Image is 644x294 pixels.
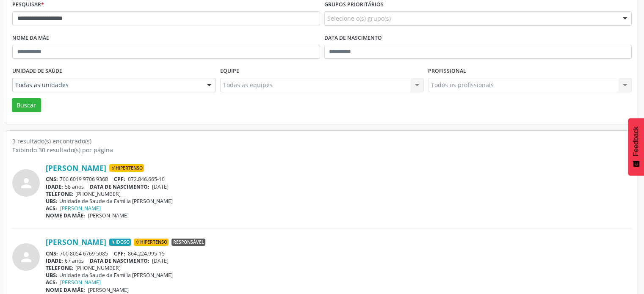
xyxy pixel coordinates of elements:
span: DATA DE NASCIMENTO: [90,183,149,190]
div: 67 anos [46,257,632,264]
span: IDADE: [46,257,63,264]
span: UBS: [46,198,58,205]
i: person [19,176,34,191]
div: Unidade de Saude da Familia [PERSON_NAME] [46,198,632,205]
span: [PERSON_NAME] [88,212,129,219]
div: 58 anos [46,183,632,190]
span: Idoso [109,239,131,246]
label: Profissional [428,65,466,78]
span: Todas as unidades [15,81,199,89]
span: Feedback [632,126,640,156]
div: 700 6019 9706 9368 [46,176,632,183]
span: TELEFONE: [46,264,74,272]
span: TELEFONE: [46,190,74,198]
span: ACS: [46,279,57,286]
label: Unidade de saúde [12,65,62,78]
a: [PERSON_NAME] [60,205,101,212]
span: [DATE] [152,183,169,190]
span: NOME DA MÃE: [46,286,85,294]
label: Data de nascimento [324,32,382,45]
button: Buscar [12,98,41,113]
div: [PHONE_NUMBER] [46,264,632,272]
span: NOME DA MÃE: [46,212,85,219]
div: 3 resultado(s) encontrado(s) [12,137,632,146]
span: CPF: [114,250,125,257]
span: UBS: [46,272,58,279]
span: Hipertenso [109,164,144,172]
a: [PERSON_NAME] [60,279,101,286]
span: 072.846.665-10 [128,176,165,183]
label: Nome da mãe [12,32,49,45]
span: CPF: [114,176,125,183]
div: [PHONE_NUMBER] [46,190,632,198]
span: [PERSON_NAME] [88,286,129,294]
i: person [19,250,34,265]
label: Equipe [220,65,239,78]
div: 700 8054 6769 5085 [46,250,632,257]
span: IDADE: [46,183,63,190]
span: Responsável [171,239,205,246]
span: [DATE] [152,257,169,264]
span: CNS: [46,250,58,257]
span: Selecione o(s) grupo(s) [327,14,391,23]
span: DATA DE NASCIMENTO: [90,257,149,264]
a: [PERSON_NAME] [46,237,106,247]
span: Hipertenso [134,239,169,246]
div: Exibindo 30 resultado(s) por página [12,146,632,154]
div: Unidade da Saude da Familia [PERSON_NAME] [46,272,632,279]
span: ACS: [46,205,57,212]
span: CNS: [46,176,58,183]
button: Feedback - Mostrar pesquisa [628,118,644,176]
a: [PERSON_NAME] [46,163,106,173]
span: 864.224.995-15 [128,250,165,257]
